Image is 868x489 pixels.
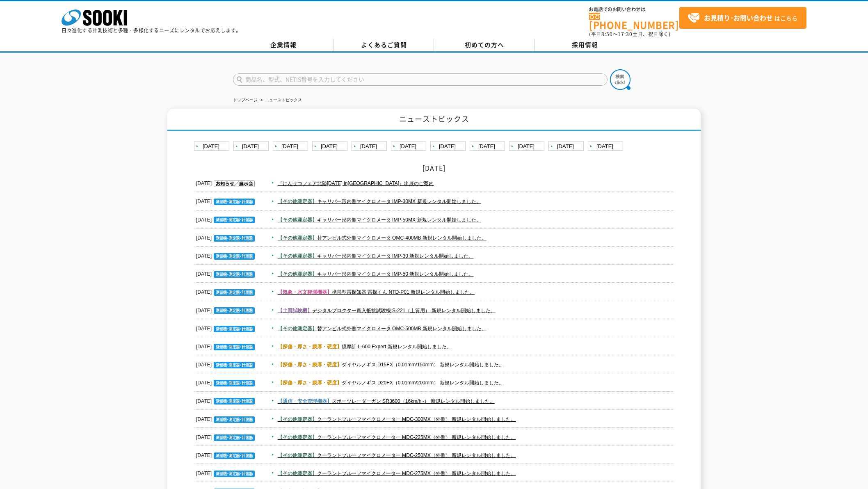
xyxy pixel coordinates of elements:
a: 【通信・安全管理機器】スポーツレーダーガン SR3600（16km/h~） 新規レンタル開始しました。 [278,398,495,404]
p: 日々進化する計測技術と多種・多様化するニーズにレンタルでお応えします。 [62,28,241,33]
img: 測量機・測定器・計測器 [214,326,255,332]
span: 【その他測定器】 [278,271,317,277]
img: 測量機・測定器・計測器 [214,344,255,350]
dt: [DATE] [196,283,257,297]
dt: [DATE] [196,265,257,279]
span: 【探傷・厚さ・膜厚・硬度】 [278,380,342,386]
dt: [DATE] [196,338,257,352]
a: 『けんせつフェア北陸[DATE] in[GEOGRAPHIC_DATA]』出展のご案内 [278,181,434,186]
span: 【その他測定器】 [278,217,317,223]
img: 測量機・測定器・計測器 [214,362,255,368]
img: 測量機・測定器・計測器 [214,380,255,386]
dt: [DATE] [196,410,257,424]
a: [DATE] [194,142,231,152]
a: お見積り･お問い合わせはこちら [679,7,806,29]
img: btn_search.png [610,69,630,90]
a: よくあるご質問 [333,39,434,51]
img: 測量機・測定器・計測器 [214,217,255,223]
li: ニューストピックス [259,96,302,105]
span: 初めての方へ [465,40,504,49]
a: [DATE] [312,142,349,152]
img: お知らせ [214,181,255,187]
dt: [DATE] [196,174,257,188]
span: 8:50 [601,30,613,38]
a: 【その他測定器】キャリパー形内側マイクロメータ IMP-30 新規レンタル開始しました。 [278,253,474,259]
a: 【その他測定器】キャリパー形内側マイクロメータ IMP-30MX 新規レンタル開始しました。 [278,199,481,204]
span: 【その他測定器】 [278,452,317,458]
a: 【探傷・厚さ・膜厚・硬度】ダイヤルノギス D20FX（0.01mm/200mm） 新規レンタル開始しました。 [278,380,504,386]
h2: [DATE] [194,164,674,172]
dt: [DATE] [196,464,257,478]
a: 【その他測定器】クーラントプルーフマイクロメーター MDC-300MX（外側） 新規レンタル開始しました。 [278,416,516,422]
a: [DATE] [588,142,625,152]
a: 【その他測定器】キャリパー形内側マイクロメータ IMP-50 新規レンタル開始しました。 [278,271,474,277]
span: 【その他測定器】 [278,326,317,331]
a: 採用情報 [535,39,635,51]
a: 【気象・水文観測機器】携帯型雷探知器 雷探くん NTD-P01 新規レンタル開始しました。 [278,289,475,295]
a: 【土質試験機】デジタルプロクター貫入抵抗試験機 S-221（土質用） 新規レンタル開始しました。 [278,308,496,313]
span: 【土質試験機】 [278,308,312,313]
span: 【その他測定器】 [278,199,317,204]
a: 初めての方へ [434,39,535,51]
a: 企業情報 [233,39,333,51]
span: 【その他測定器】 [278,235,317,241]
dt: [DATE] [196,446,257,460]
a: [DATE] [352,142,389,152]
span: 【探傷・厚さ・膜厚・硬度】 [278,362,342,368]
dt: [DATE] [196,392,257,406]
img: 測量機・測定器・計測器 [214,471,255,477]
span: (平日 ～ 土日、祝日除く) [589,30,670,38]
img: 測量機・測定器・計測器 [214,416,255,423]
dt: [DATE] [196,320,257,334]
a: 【その他測定器】キャリパー形内側マイクロメータ IMP-50MX 新規レンタル開始しました。 [278,217,481,223]
span: お電話でのお問い合わせは [589,7,679,12]
a: [DATE] [391,142,428,152]
img: 測量機・測定器・計測器 [214,289,255,296]
dt: [DATE] [196,428,257,442]
dt: [DATE] [196,229,257,243]
a: 【探傷・厚さ・膜厚・硬度】膜厚計 L-600 Expert 新規レンタル開始しました。 [278,344,452,350]
img: 測量機・測定器・計測器 [214,253,255,260]
dt: [DATE] [196,211,257,225]
span: 【気象・水文観測機器】 [278,289,332,295]
a: 【その他測定器】替アンビル式外側マイクロメータ OMC-500MB 新規レンタル開始しました。 [278,326,487,331]
img: 測量機・測定器・計測器 [214,434,255,441]
span: 【その他測定器】 [278,416,317,422]
a: [PHONE_NUMBER] [589,13,679,30]
input: 商品名、型式、NETIS番号を入力してください [233,73,608,86]
img: 測量機・測定器・計測器 [214,235,255,242]
span: 【その他測定器】 [278,434,317,440]
span: 【その他測定器】 [278,471,317,476]
a: [DATE] [233,142,271,152]
a: [DATE] [509,142,546,152]
span: 【通信・安全管理機器】 [278,398,332,404]
span: 【その他測定器】 [278,253,317,259]
a: [DATE] [470,142,507,152]
a: 【その他測定器】クーラントプルーフマイクロメーター MDC-250MX（外側） 新規レンタル開始しました。 [278,452,516,458]
a: 【探傷・厚さ・膜厚・硬度】ダイヤルノギス D15FX（0.01mm/150mm） 新規レンタル開始しました。 [278,362,504,368]
img: 測量機・測定器・計測器 [214,452,255,459]
dt: [DATE] [196,247,257,261]
span: 17:30 [618,30,633,38]
span: はこちら [688,12,797,24]
img: 測量機・測定器・計測器 [214,398,255,404]
dt: [DATE] [196,192,257,206]
a: [DATE] [548,142,586,152]
dt: [DATE] [196,374,257,388]
span: 【探傷・厚さ・膜厚・硬度】 [278,344,342,350]
a: 【その他測定器】替アンビル式外側マイクロメータ OMC-400MB 新規レンタル開始しました。 [278,235,487,241]
dt: [DATE] [196,302,257,315]
dt: [DATE] [196,356,257,370]
a: 【その他測定器】クーラントプルーフマイクロメーター MDC-275MX（外側） 新規レンタル開始しました。 [278,471,516,476]
a: [DATE] [430,142,468,152]
a: 【その他測定器】クーラントプルーフマイクロメーター MDC-225MX（外側） 新規レンタル開始しました。 [278,434,516,440]
a: [DATE] [273,142,310,152]
a: トップページ [233,98,258,102]
img: 測量機・測定器・計測器 [214,199,255,205]
img: 測量機・測定器・計測器 [214,307,255,314]
strong: お見積り･お問い合わせ [704,13,773,23]
img: 測量機・測定器・計測器 [214,271,255,278]
h1: ニューストピックス [167,109,701,131]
